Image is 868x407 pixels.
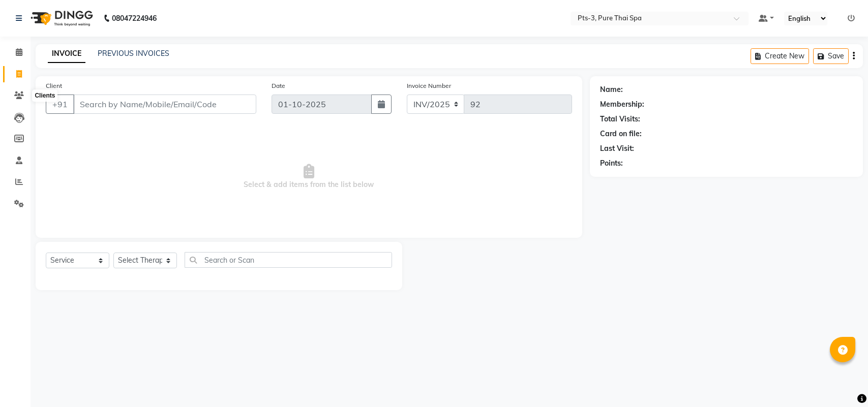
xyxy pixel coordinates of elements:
[600,129,642,139] div: Card on file:
[26,4,96,33] img: logo
[46,81,62,90] label: Client
[185,252,392,268] input: Search or Scan
[600,99,644,110] div: Membership:
[73,95,256,114] input: Search by Name/Mobile/Email/Code
[751,48,809,64] button: Create New
[46,126,572,228] span: Select & add items from the list below
[407,81,451,90] label: Invoice Number
[32,90,57,102] div: Clients
[600,114,640,124] div: Total Visits:
[98,49,169,58] a: PREVIOUS INVOICES
[48,45,85,63] a: INVOICE
[600,143,634,154] div: Last Visit:
[600,158,623,169] div: Points:
[825,366,858,397] iframe: chat widget
[112,4,157,33] b: 08047224946
[272,81,285,90] label: Date
[600,84,623,95] div: Name:
[813,48,849,64] button: Save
